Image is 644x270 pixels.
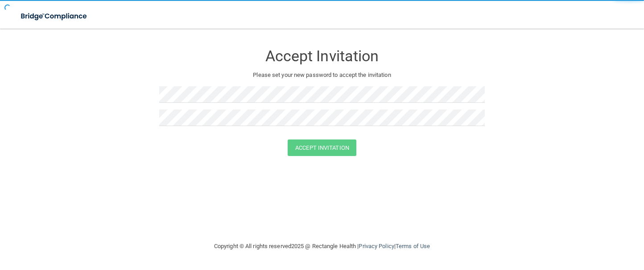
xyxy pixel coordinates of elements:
p: Please set your new password to accept the invitation [166,70,478,80]
a: Privacy Policy [359,243,394,249]
div: Copyright © All rights reserved 2025 @ Rectangle Health | | [159,232,485,261]
button: Accept Invitation [288,139,356,156]
img: bridge_compliance_login_screen.278c3ca4.svg [13,7,95,25]
a: Terms of Use [396,243,430,249]
h3: Accept Invitation [159,48,485,64]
